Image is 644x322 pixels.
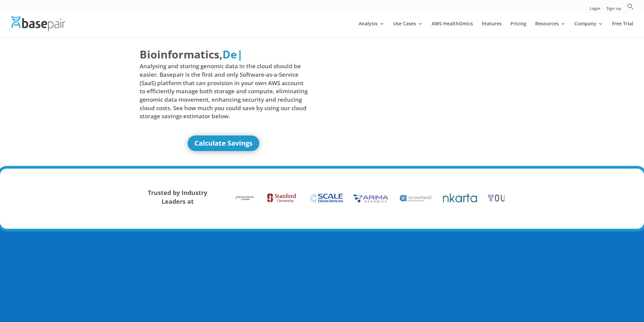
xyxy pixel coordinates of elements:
[574,21,603,37] a: Company
[590,6,600,14] a: Login
[627,3,634,14] a: Search Icon Link
[612,21,633,37] a: Free Trial
[148,189,207,205] strong: Trusted by Industry Leaders at
[510,21,526,37] a: Pricing
[535,21,566,37] a: Resources
[140,47,222,62] span: Bioinformatics,
[222,47,237,61] span: De
[237,47,243,61] span: |
[140,62,308,120] span: Analysing and storing genomic data in the cloud should be easier. Basepair is the first and only ...
[327,47,496,141] iframe: Basepair - NGS Analysis Simplified
[188,135,259,151] a: Calculate Savings
[359,21,384,37] a: Analysis
[627,3,634,10] svg: Search
[432,21,473,37] a: AWS HealthOmics
[482,21,502,37] a: Features
[606,6,621,14] a: Sign up
[11,16,65,31] img: Basepair
[393,21,423,37] a: Use Cases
